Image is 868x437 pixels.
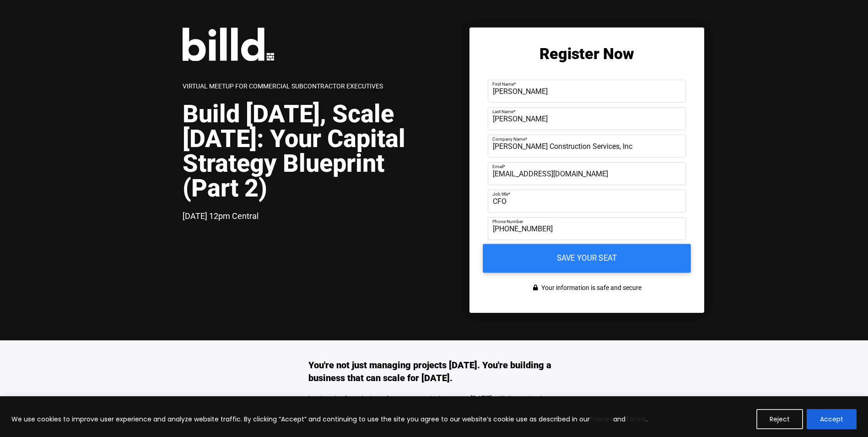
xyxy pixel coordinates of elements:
[492,219,523,224] span: Phone Number
[183,211,259,221] span: [DATE] 12pm Central
[492,109,513,114] span: Last Name
[183,82,383,90] span: Virtual Meetup for Commercial Subcontractor Executives
[756,409,803,429] button: Reject
[11,414,647,425] p: We use cookies to improve user experience and analyze website traffic. By clicking “Accept” and c...
[183,102,434,201] h1: Build [DATE], Scale [DATE]: Your Capital Strategy Blueprint (Part 2)
[492,164,503,169] span: Email
[308,393,560,426] p: Laying the foundation of a strong capital strategy [DATE] will determine how far your business ca...
[483,244,691,273] input: Save your seat
[807,409,857,429] button: Accept
[539,281,642,295] span: Your information is safe and secure
[492,191,508,197] span: Job title
[590,415,613,424] a: Policies
[488,46,686,61] h2: Register Now
[492,82,514,87] span: First Name
[625,415,646,424] a: Terms
[492,137,525,142] span: Company Name
[308,359,560,384] h3: You're not just managing projects [DATE]. You're building a business that can scale for [DATE].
